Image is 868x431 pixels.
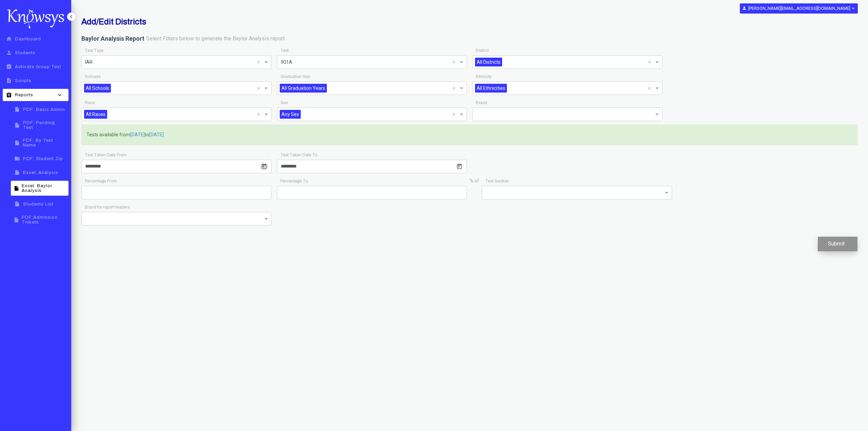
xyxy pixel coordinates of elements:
app-required-indication: Brand for report headers [85,205,130,210]
span: PDF:Admission Tickets [22,215,66,224]
i: person [5,50,13,56]
app-required-indication: Ethnicity [476,74,492,79]
app-required-indication: Brand [476,100,487,105]
i: insert_drive_file [13,122,21,128]
app-required-indication: Sex [280,100,288,105]
span: All Schools [84,84,111,93]
span: [DATE] [149,132,164,138]
b: Baylor Analysis Report [81,35,144,42]
span: Clear all [257,84,263,92]
app-required-indication: Percentage To [280,179,308,183]
span: Clear all [648,84,654,92]
button: Open calendar [455,162,463,171]
i: assignment [5,92,13,98]
i: description [5,78,13,83]
span: Clear all [452,58,458,66]
button: Open calendar [260,162,268,171]
span: All Districts [475,58,502,66]
span: Clear all [452,110,458,118]
i: person [742,6,747,11]
i: assignment_turned_in [5,64,13,70]
label: % of [470,178,479,184]
app-required-indication: Test Taken Date From [85,153,126,157]
app-required-indication: Test Type [85,48,103,53]
i: insert_drive_file [13,170,21,175]
span: PDF: Pending Test [23,120,66,130]
span: Activate Group Test [15,64,61,69]
h2: Add/Edit Districts [81,17,596,26]
span: Any Sex [280,110,301,119]
app-required-indication: Test Taken Date To [280,153,317,157]
app-required-indication: District [476,48,489,53]
span: Clear all [648,58,654,66]
i: folder_zip [13,156,21,161]
app-required-indication: Race [85,100,95,105]
label: Tests available from to [86,132,164,138]
span: PDF: By Test Name [23,138,66,148]
i: keyboard_arrow_left [68,13,75,20]
span: All Ethnicities [475,84,507,93]
span: [DATE] [130,132,145,138]
span: Dashboard [15,37,41,41]
span: Scripts [15,78,32,83]
app-required-indication: Test [280,48,289,53]
i: insert_drive_file [13,106,21,112]
span: PDF: Student Zip [23,156,63,161]
span: Clear all [257,58,263,66]
i: expand_more [850,5,855,11]
app-required-indication: Percentage From [85,179,117,183]
app-required-indication: Test Section [485,179,509,183]
span: Clear all [452,84,458,92]
span: PDF: Basic Admin [23,107,65,112]
i: home [5,36,13,42]
span: Students [15,51,36,55]
app-required-indication: Graduation Year [280,74,310,79]
b: [PERSON_NAME][EMAIL_ADDRESS][DOMAIN_NAME] [748,6,850,11]
span: Students List [23,202,54,207]
span: All Graduation Years [280,84,327,93]
span: Excel: Baylor Analysis [22,183,66,193]
i: insert_drive_file [13,185,20,191]
span: Clear all [257,110,263,118]
i: insert_drive_file [13,217,20,223]
app-required-indication: Schools [85,74,100,79]
i: insert_drive_file [13,140,21,146]
span: Excel: Analysis [23,170,58,175]
span: Reports [15,93,33,97]
button: Submit [818,237,857,251]
span: All Races [84,110,107,119]
i: keyboard_arrow_down [55,92,65,98]
label: Select Filters below to generate the Baylor Analysis report [146,35,285,43]
i: insert_drive_file [13,201,21,207]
